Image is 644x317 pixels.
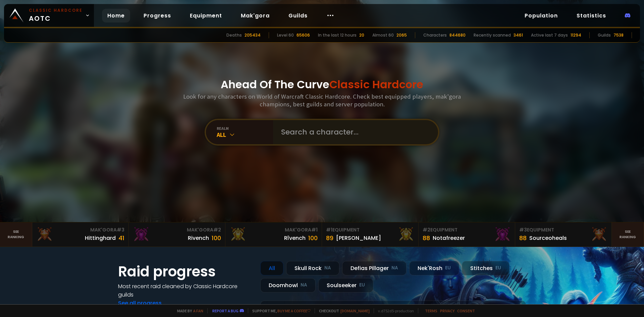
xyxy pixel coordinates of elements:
span: # 1 [326,226,332,233]
a: a fan [193,308,203,313]
span: # 1 [311,226,318,233]
div: Skull Rock [286,261,339,275]
div: Mak'Gora [133,226,221,233]
a: Mak'gora [235,9,275,22]
small: Classic Hardcore [29,7,83,13]
div: 41 [118,233,124,243]
a: Equipment [184,9,227,22]
a: Terms [425,308,437,313]
div: 100 [212,233,221,243]
div: Sourceoheals [529,234,567,242]
small: NA [301,282,307,288]
div: Hittinghard [85,234,116,242]
h1: Ahead Of The Curve [221,76,423,93]
span: Classic Hardcore [329,77,423,92]
span: Checkout [315,308,370,313]
a: [DOMAIN_NAME] [340,308,370,313]
span: Made by [173,308,203,313]
div: 11294 [571,32,581,38]
small: EU [359,282,365,288]
div: Mak'Gora [229,226,318,233]
div: Equipment [519,226,607,233]
div: [PERSON_NAME] [336,234,381,242]
div: Defias Pillager [342,261,407,275]
a: Mak'Gora#2Rivench100 [129,222,225,247]
small: NA [391,265,398,271]
div: Rîvench [284,234,306,242]
div: All [260,261,283,275]
a: Population [519,9,563,22]
div: Rivench [188,234,209,242]
div: realm [217,126,273,131]
div: 7538 [613,32,624,38]
h1: Raid progress [118,261,252,282]
span: # 2 [423,226,430,233]
a: Buy me a coffee [277,308,311,313]
small: EU [445,265,451,271]
small: NA [324,265,331,271]
div: Stitches [462,261,509,275]
input: Search a character... [277,120,430,144]
div: All [217,131,273,139]
div: Equipment [423,226,511,233]
a: Mak'Gora#1Rîvench100 [225,222,322,247]
h3: Look for any characters on World of Warcraft Classic Hardcore. Check best equipped players, mak'g... [180,93,464,108]
div: Nek'Rosh [409,261,459,275]
div: Almost 60 [372,32,394,38]
div: 88 [423,233,430,243]
div: 20 [359,32,364,38]
a: Home [102,9,130,22]
div: Recently scanned [474,32,511,38]
div: Mak'Gora [36,226,124,233]
div: Notafreezer [433,234,465,242]
div: Guilds [598,32,611,38]
a: Guilds [283,9,313,22]
a: See all progress [118,299,162,307]
a: #3Equipment88Sourceoheals [515,222,612,247]
div: 100 [308,233,318,243]
span: # 2 [213,226,221,233]
div: 205434 [245,32,261,38]
div: In the last 12 hours [318,32,357,38]
div: 89 [326,233,333,243]
a: Consent [457,308,475,313]
span: # 3 [117,226,124,233]
small: EU [495,265,501,271]
div: 844680 [449,32,466,38]
div: 65606 [297,32,310,38]
div: 3461 [514,32,523,38]
a: #1Equipment89[PERSON_NAME] [322,222,419,247]
a: Report a bug [212,308,238,313]
a: Seeranking [612,222,644,247]
span: AOTC [29,7,83,23]
span: v. d752d5 - production [374,308,414,313]
div: Active last 7 days [531,32,568,38]
a: Privacy [440,308,454,313]
div: Level 60 [277,32,294,38]
a: Mak'Gora#3Hittinghard41 [32,222,129,247]
span: Support me, [248,308,311,313]
div: 88 [519,233,527,243]
div: Deaths [226,32,242,38]
div: Doomhowl [260,278,316,293]
div: Equipment [326,226,414,233]
div: Soulseeker [318,278,373,293]
a: Statistics [571,9,611,22]
div: 2065 [396,32,407,38]
span: # 3 [519,226,527,233]
a: #2Equipment88Notafreezer [419,222,515,247]
h4: Most recent raid cleaned by Classic Hardcore guilds [118,282,252,299]
a: Progress [138,9,176,22]
a: Classic HardcoreAOTC [4,4,94,27]
div: Characters [423,32,447,38]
